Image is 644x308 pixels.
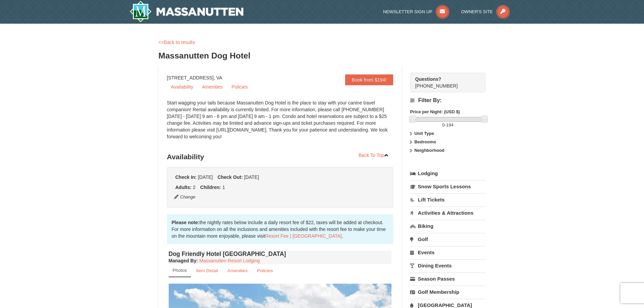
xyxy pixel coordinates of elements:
[173,268,187,273] small: Photos
[414,139,436,144] strong: Bedrooms
[410,167,485,180] a: Lodging
[410,259,485,272] a: Dining Events
[244,174,259,180] span: [DATE]
[175,174,197,180] strong: Check In:
[217,174,243,180] strong: Check Out:
[446,122,454,127] span: 194
[228,268,248,273] small: Amenities
[410,233,485,245] a: Golf
[228,82,252,92] a: Policies
[410,180,485,193] a: Snow Sports Lessons
[415,76,441,82] strong: Questions?
[410,220,485,232] a: Biking
[198,174,213,180] span: [DATE]
[193,185,196,190] span: 2
[461,9,510,14] a: Owner's Site
[159,40,195,45] a: <<Back to results
[257,268,273,273] small: Policies
[461,9,493,14] span: Owner's Site
[196,268,218,273] small: Item Detail
[410,122,485,128] label: -
[129,1,244,22] img: Massanutten Resort Logo
[223,264,252,277] a: Amenities
[169,251,392,257] h4: Dog Friendly Hotel [GEOGRAPHIC_DATA]
[199,258,260,263] a: Massanutten Resort Lodging
[410,246,485,259] a: Events
[383,9,449,14] a: Newsletter Sign Up
[167,82,197,92] a: Availability
[169,264,191,277] a: Photos
[169,258,198,263] strong: :
[159,49,486,63] h3: Massanutten Dog Hotel
[345,74,393,85] a: Book from $194!
[172,220,199,225] strong: Please note:
[354,150,393,160] a: Back To Top
[410,97,485,103] h4: Filter By:
[442,122,445,127] span: 0
[410,286,485,298] a: Golf Membership
[200,185,221,190] strong: Children:
[410,273,485,285] a: Season Passes
[167,150,393,164] h3: Availability
[415,76,473,89] span: [PHONE_NUMBER]
[410,193,485,206] a: Lift Tickets
[222,185,225,190] span: 1
[129,1,244,22] a: Massanutten Resort
[198,82,226,92] a: Amenities
[414,148,445,153] strong: Neighborhood
[167,214,393,244] div: the nightly rates below include a daily resort fee of $22, taxes will be added at checkout. For m...
[383,9,432,14] span: Newsletter Sign Up
[169,258,196,263] span: Managed By
[167,99,393,147] div: Start wagging your tails because Massanutten Dog Hotel is the place to stay with your canine trav...
[410,207,485,219] a: Activities & Attractions
[174,193,196,201] button: Change
[253,264,277,277] a: Policies
[410,109,460,114] strong: Price per Night: (USD $)
[265,233,342,239] a: Resort Fee | [GEOGRAPHIC_DATA]
[175,185,192,190] strong: Adults:
[414,131,434,136] strong: Unit Type
[192,264,222,277] a: Item Detail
